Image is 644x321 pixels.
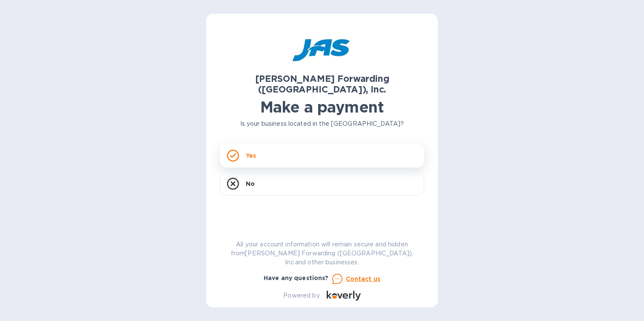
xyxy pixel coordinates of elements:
p: Is your business located in the [GEOGRAPHIC_DATA]? [220,119,424,128]
h1: Make a payment [220,98,424,116]
p: No [246,179,255,188]
p: All your account information will remain secure and hidden from [PERSON_NAME] Forwarding ([GEOGRA... [220,240,424,267]
b: Have any questions? [264,275,329,281]
p: Yes [246,151,256,160]
b: [PERSON_NAME] Forwarding ([GEOGRAPHIC_DATA]), Inc. [255,73,389,95]
p: Powered by [283,291,319,300]
u: Contact us [346,275,381,282]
